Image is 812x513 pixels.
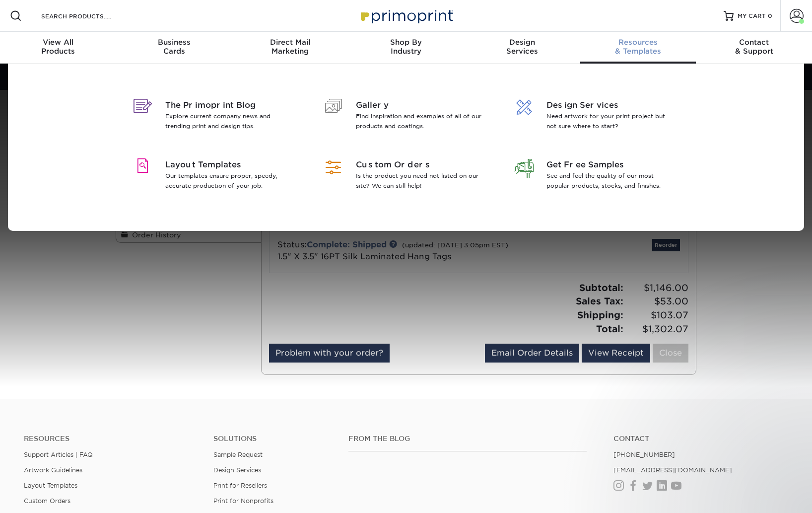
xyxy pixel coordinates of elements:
[116,38,232,47] span: Business
[213,451,263,458] a: Sample Request
[580,38,696,47] span: Resources
[356,5,456,26] img: Primoprint
[738,12,766,20] span: MY CART
[509,87,684,147] a: Design Services Need artwork for your print project but not sure where to start?
[696,32,812,64] a: Contact& Support
[24,466,82,474] a: Artwork Guidelines
[348,38,464,47] span: Shop By
[165,99,294,111] span: The Primoprint Blog
[213,466,261,474] a: Design Services
[318,147,494,207] a: Custom Orders Is the product you need not listed on our site? We can still help!
[318,87,494,147] a: Gallery Find inspiration and examples of all of our products and coatings.
[165,111,294,131] p: Explore current company news and trending print and design tips.
[356,99,484,111] span: Gallery
[232,38,348,56] div: Marketing
[768,12,772,19] span: 0
[509,147,684,207] a: Get Free Samples See and feel the quality of our most popular products, stocks, and finishes.
[464,38,580,56] div: Services
[213,482,267,489] a: Print for Resellers
[165,171,294,191] p: Our templates ensure proper, speedy, accurate production of your job.
[24,482,77,489] a: Layout Templates
[356,111,484,131] p: Find inspiration and examples of all of our products and coatings.
[24,451,93,458] a: Support Articles | FAQ
[613,435,788,443] a: Contact
[116,32,232,64] a: BusinessCards
[696,38,812,56] div: & Support
[464,32,580,64] a: DesignServices
[546,171,675,191] p: See and feel the quality of our most popular products, stocks, and finishes.
[165,159,294,171] span: Layout Templates
[546,111,675,131] p: Need artwork for your print project but not sure where to start?
[348,32,464,64] a: Shop ByIndustry
[232,38,348,47] span: Direct Mail
[580,32,696,64] a: Resources& Templates
[356,171,484,191] p: Is the product you need not listed on our site? We can still help!
[696,38,812,47] span: Contact
[580,38,696,56] div: & Templates
[213,497,273,505] a: Print for Nonprofits
[128,87,303,147] a: The Primoprint Blog Explore current company news and trending print and design tips.
[546,159,675,171] span: Get Free Samples
[24,435,199,443] h4: Resources
[128,147,303,207] a: Layout Templates Our templates ensure proper, speedy, accurate production of your job.
[356,159,484,171] span: Custom Orders
[348,38,464,56] div: Industry
[613,451,675,458] a: [PHONE_NUMBER]
[40,10,137,22] input: SEARCH PRODUCTS.....
[116,38,232,56] div: Cards
[546,99,675,111] span: Design Services
[348,435,587,443] h4: From the Blog
[778,479,802,503] iframe: Intercom live chat
[613,466,732,474] a: [EMAIL_ADDRESS][DOMAIN_NAME]
[213,435,334,443] h4: Solutions
[24,497,70,505] a: Custom Orders
[232,32,348,64] a: Direct MailMarketing
[464,38,580,47] span: Design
